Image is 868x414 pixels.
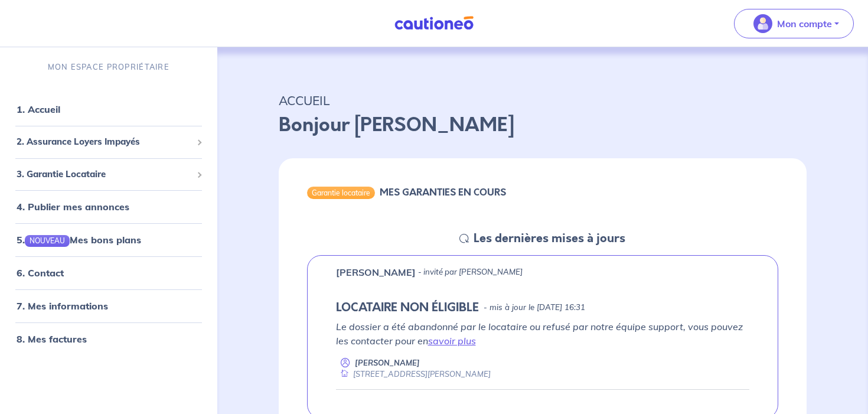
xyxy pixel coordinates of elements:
[5,327,213,351] div: 8. Mes factures
[307,187,375,198] div: Garantie locataire
[279,111,807,139] p: Bonjour [PERSON_NAME]
[474,232,625,246] h5: Les dernières mises à jours
[336,301,479,315] h5: LOCATAIRE NON ÉLIGIBLE
[5,131,213,154] div: 2. Assurance Loyers Impayés
[428,335,476,347] a: savoir plus
[418,266,523,278] p: - invité par [PERSON_NAME]
[5,228,213,252] div: 5.NOUVEAUMes bons plans
[753,14,772,33] img: illu_account_valid_menu.svg
[5,97,213,121] div: 1. Accueil
[484,302,585,314] p: - mis à jour le [DATE] 16:31
[734,9,854,38] button: illu_account_valid_menu.svgMon compte
[380,187,506,198] h6: MES GARANTIES EN COURS
[48,61,169,73] p: MON ESPACE PROPRIÉTAIRE
[336,369,491,380] div: [STREET_ADDRESS][PERSON_NAME]
[5,163,213,186] div: 3. Garantie Locataire
[17,267,64,279] a: 6. Contact
[5,294,213,318] div: 7. Mes informations
[17,300,108,312] a: 7. Mes informations
[17,201,129,213] a: 4. Publier mes annonces
[336,301,750,315] div: state: ARCHIVED, Context: IN-LANDLORD,IN-LANDLORD-NO-CERTIFICATE
[390,16,478,31] img: Cautioneo
[336,265,416,279] p: [PERSON_NAME]
[5,195,213,219] div: 4. Publier mes annonces
[279,90,807,111] p: ACCUEIL
[17,168,192,181] span: 3. Garantie Locataire
[17,135,192,149] span: 2. Assurance Loyers Impayés
[17,103,60,115] a: 1. Accueil
[777,17,832,31] p: Mon compte
[336,321,743,347] em: Le dossier a été abandonné par le locataire ou refusé par notre équipe support, vous pouvez les c...
[17,333,87,345] a: 8. Mes factures
[17,234,141,246] a: 5.NOUVEAUMes bons plans
[5,261,213,285] div: 6. Contact
[355,357,420,369] p: [PERSON_NAME]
